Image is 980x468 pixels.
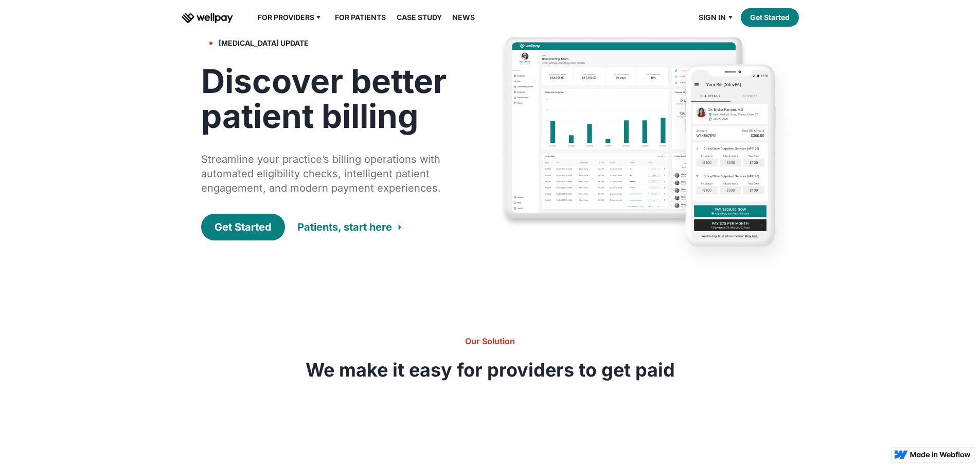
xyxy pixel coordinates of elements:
[390,11,448,24] a: Case Study
[329,11,392,24] a: For Patients
[910,452,971,458] img: Made in Webflow
[699,11,726,24] div: Sign in
[305,360,675,380] h3: We make it easy for providers to get paid
[201,152,461,195] div: Streamline your practice’s billing operations with automated eligibility checks, intelligent pati...
[297,215,401,239] a: Patients, start here
[258,11,314,24] div: For Providers
[182,11,233,24] a: home
[446,11,481,24] a: News
[201,214,285,240] a: Get Started
[297,220,392,234] div: Patients, start here
[215,220,272,234] div: Get Started
[252,11,329,24] div: For Providers
[219,37,309,49] div: [MEDICAL_DATA] update
[201,64,461,134] h1: Discover better patient billing
[741,8,799,27] a: Get Started
[692,11,741,24] div: Sign in
[305,335,675,347] h6: Our Solution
